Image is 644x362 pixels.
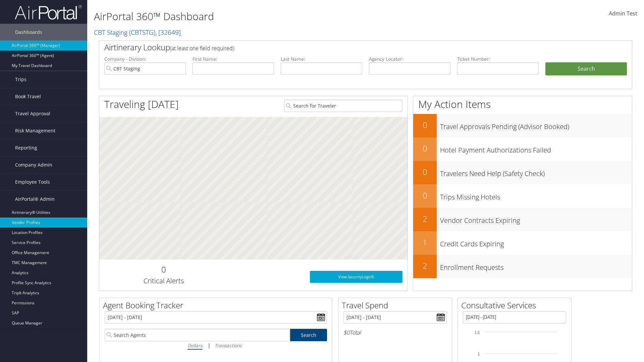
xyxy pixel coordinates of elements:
[104,42,583,53] h2: Airtinerary Lookup
[342,300,452,311] h2: Travel Spend
[413,161,632,184] a: 0Travelers Need Help (Safety Check)
[343,329,447,336] h6: Total
[15,24,42,41] span: Dashboards
[193,56,274,62] label: First Name:
[284,100,402,112] input: Search for Traveler
[105,341,327,350] div: |
[170,45,234,52] span: (at least one field required)
[440,213,632,225] h3: Vendor Contracts Expiring
[104,264,223,275] h2: 0
[15,4,82,20] img: airportal-logo.png
[104,56,186,62] label: Company - Division:
[15,122,55,139] span: Risk Management
[609,10,637,17] span: Admin Test
[215,342,241,349] i: Transactions
[413,208,632,231] a: 2Vendor Contracts Expiring
[440,119,632,131] h3: Travel Approvals Pending (Advisor Booked)
[413,114,632,137] a: 0Travel Approvals Pending (Advisor Booked)
[440,189,632,202] h3: Trips Missing Hotels
[105,329,290,341] input: Search Agents
[290,329,327,341] a: Search
[94,28,181,37] a: CBT Staging
[440,142,632,155] h3: Hotel Payment Authorizations Failed
[413,137,632,161] a: 0Hotel Payment Authorizations Failed
[15,105,50,122] span: Travel Approval
[413,143,437,154] h2: 0
[281,56,362,62] label: Last Name:
[104,97,179,111] h1: Traveling [DATE]
[15,174,50,190] span: Employee Tools
[103,300,332,311] h2: Agent Booking Tracker
[94,9,456,23] h1: AirPortal 360™ Dashboard
[440,259,632,272] h3: Enrollment Requests
[440,166,632,178] h3: Travelers Need Help (Safety Check)
[413,190,437,201] h2: 0
[413,166,437,178] h2: 0
[413,255,632,278] a: 2Enrollment Requests
[369,56,450,62] label: Agency Locator:
[413,119,437,131] h2: 0
[104,276,223,286] h3: Critical Alerts
[155,28,181,37] span: , [ 32649 ]
[478,352,480,356] tspan: 1
[310,271,402,283] a: View SecurityLogic®
[15,71,26,88] span: Trips
[457,56,539,62] label: Ticket Number:
[15,139,37,156] span: Reporting
[545,62,627,76] button: Search
[413,184,632,208] a: 0Trips Missing Hotels
[413,237,437,248] h2: 1
[413,260,437,271] h2: 2
[15,191,55,207] span: AirPortal® Admin
[475,330,480,335] tspan: 1.5
[413,97,632,111] h1: My Action Items
[609,3,637,24] a: Admin Test
[413,213,437,225] h2: 2
[129,28,155,37] span: ( CBTSTG )
[15,88,41,105] span: Book Travel
[15,157,52,173] span: Company Admin
[461,300,571,311] h2: Consultative Services
[187,342,202,349] i: Dollars
[440,236,632,249] h3: Credit Cards Expiring
[343,329,350,336] span: $0
[413,231,632,255] a: 1Credit Cards Expiring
